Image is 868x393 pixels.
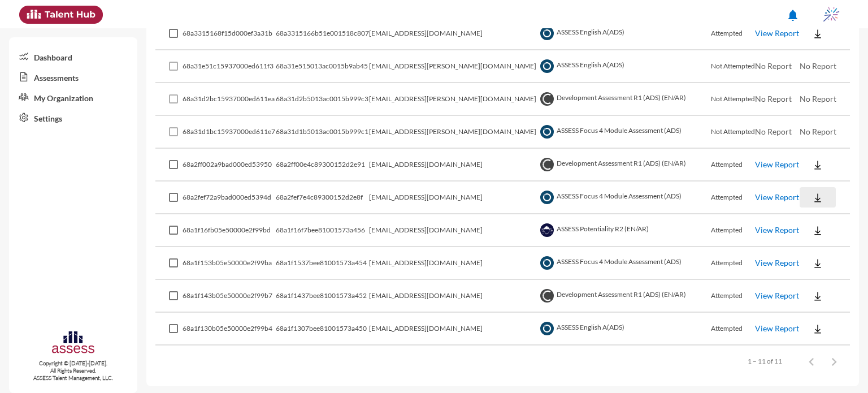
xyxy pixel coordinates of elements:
td: 68a1f153b05e50000e2f99ba [183,247,276,280]
td: 68a1f1537bee81001573a454 [276,247,370,280]
td: 68a1f130b05e50000e2f99b4 [183,313,276,346]
td: [EMAIL_ADDRESS][DOMAIN_NAME] [369,149,537,182]
td: 68a31d2b5013ac0015b999c3 [276,83,370,116]
td: Attempted [711,214,755,247]
a: View Report [755,192,799,202]
td: Attempted [711,149,755,182]
td: [EMAIL_ADDRESS][PERSON_NAME][DOMAIN_NAME] [369,50,537,83]
span: No Report [800,61,836,71]
p: Copyright © [DATE]-[DATE]. All Rights Reserved. ASSESS Talent Management, LLC. [9,360,137,382]
td: Not Attempted [711,50,755,83]
td: Attempted [711,182,755,214]
td: ASSESS Potentiality R2 (EN/AR) [537,214,711,247]
td: [EMAIL_ADDRESS][PERSON_NAME][DOMAIN_NAME] [369,83,537,116]
mat-paginator: Select page [155,346,850,377]
td: [EMAIL_ADDRESS][DOMAIN_NAME] [369,182,537,214]
span: No Report [800,94,836,103]
td: 68a1f1307bee81001573a450 [276,313,370,346]
td: 68a3315168f15d000ef3a31b [183,18,276,50]
td: Not Attempted [711,83,755,116]
td: 68a2fef7e4c89300152d2e8f [276,182,370,214]
td: 68a31d1bc15937000ed611e7 [183,116,276,149]
td: Not Attempted [711,116,755,149]
td: 68a31d2bc15937000ed611ea [183,83,276,116]
td: ASSESS Focus 4 Module Assessment (ADS) [537,182,711,214]
td: 68a1f1437bee81001573a452 [276,280,370,313]
span: No Report [755,94,792,103]
td: ASSESS Focus 4 Module Assessment (ADS) [537,116,711,149]
button: Previous page [800,350,823,373]
a: View Report [755,323,799,333]
a: Dashboard [9,46,137,67]
td: Development Assessment R1 (ADS) (EN/AR) [537,83,711,116]
td: [EMAIL_ADDRESS][DOMAIN_NAME] [369,214,537,247]
a: View Report [755,291,799,300]
button: Next page [823,350,845,373]
td: ASSESS Focus 4 Module Assessment (ADS) [537,247,711,280]
td: [EMAIL_ADDRESS][DOMAIN_NAME] [369,18,537,50]
td: 68a31e515013ac0015b9ab45 [276,50,370,83]
mat-icon: notifications [786,8,800,22]
td: ASSESS English A(ADS) [537,313,711,346]
span: No Report [755,127,792,136]
td: 68a31d1b5013ac0015b999c1 [276,116,370,149]
td: 68a3315166b51e001518c807 [276,18,370,50]
td: Attempted [711,313,755,346]
a: View Report [755,225,799,235]
td: [EMAIL_ADDRESS][DOMAIN_NAME] [369,280,537,313]
td: [EMAIL_ADDRESS][DOMAIN_NAME] [369,313,537,346]
td: ASSESS English A(ADS) [537,18,711,50]
a: View Report [755,159,799,169]
td: [EMAIL_ADDRESS][PERSON_NAME][DOMAIN_NAME] [369,116,537,149]
td: 68a1f16f7bee81001573a456 [276,214,370,247]
td: 68a31e51c15937000ed611f3 [183,50,276,83]
a: Settings [9,107,137,128]
div: 1 – 11 of 11 [748,357,782,365]
td: Development Assessment R1 (ADS) (EN/AR) [537,280,711,313]
span: No Report [755,61,792,71]
td: 68a1f143b05e50000e2f99b7 [183,280,276,313]
a: View Report [755,28,799,38]
td: 68a2ff002a9bad000ed53950 [183,149,276,182]
td: 68a1f16fb05e50000e2f99bd [183,214,276,247]
td: Attempted [711,18,755,50]
img: assesscompany-logo.png [51,330,96,357]
td: Development Assessment R1 (ADS) (EN/AR) [537,149,711,182]
td: Attempted [711,247,755,280]
td: [EMAIL_ADDRESS][DOMAIN_NAME] [369,247,537,280]
span: No Report [800,127,836,136]
td: 68a2ff00e4c89300152d2e91 [276,149,370,182]
a: View Report [755,258,799,267]
td: 68a2fef72a9bad000ed5394d [183,182,276,214]
td: Attempted [711,280,755,313]
td: ASSESS English A(ADS) [537,50,711,83]
a: Assessments [9,67,137,87]
a: My Organization [9,87,137,107]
